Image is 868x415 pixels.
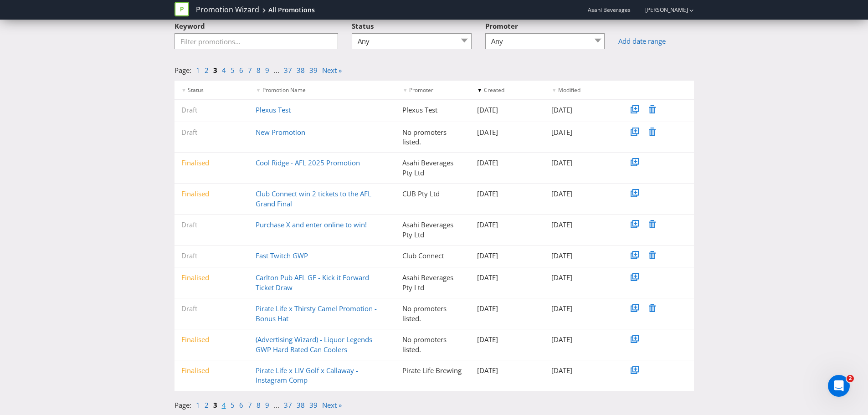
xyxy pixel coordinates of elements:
iframe: Intercom live chat [828,375,850,397]
a: 37 [284,400,292,410]
div: [DATE] [470,189,545,199]
span: ▼ [477,86,483,94]
div: [DATE] [544,251,619,261]
span: 2 [847,375,854,382]
a: New Promotion [256,128,305,137]
a: 7 [248,66,252,75]
a: 5 [231,66,235,75]
a: 39 [309,400,318,410]
span: Status [352,21,374,31]
div: Pirate Life Brewing [395,366,470,375]
a: 3 [213,66,217,75]
div: [DATE] [544,273,619,282]
a: 4 [222,400,226,410]
div: Finalised [175,189,249,199]
a: Plexus Test [256,105,291,114]
a: 8 [257,400,261,410]
a: Pirate Life x Thirsty Camel Promotion - Bonus Hat [256,304,377,323]
li: ... [274,400,284,410]
li: ... [274,66,284,75]
div: Finalised [175,158,249,168]
a: Cool Ridge - AFL 2025 Promotion [256,158,360,167]
div: Asahi Beverages Pty Ltd [395,220,470,240]
div: [DATE] [470,105,545,115]
div: [DATE] [470,128,545,137]
div: No promoters listed. [395,335,470,354]
div: [DATE] [544,335,619,344]
a: Next » [322,400,342,410]
span: Promoter [409,86,433,94]
a: 3 [213,400,217,410]
a: 38 [297,66,305,75]
a: 5 [231,400,235,410]
a: 38 [297,400,305,410]
div: [DATE] [470,220,545,230]
span: Page: [175,400,191,410]
div: [DATE] [544,366,619,375]
span: Status [188,86,204,94]
a: 1 [196,400,200,410]
span: Page: [175,66,191,75]
a: 8 [257,66,261,75]
div: [DATE] [544,189,619,199]
a: [PERSON_NAME] [636,6,688,14]
a: Promotion Wizard [196,5,259,15]
a: Fast Twitch GWP [256,251,308,260]
span: ▼ [551,86,557,94]
a: 6 [239,400,243,410]
a: Add date range [618,36,693,46]
span: ▼ [402,86,408,94]
div: [DATE] [544,158,619,168]
div: All Promotions [268,5,315,15]
a: (Advertising Wizard) - Liquor Legends GWP Hard Rated Can Coolers [256,335,372,354]
div: [DATE] [470,366,545,375]
div: Draft [175,128,249,137]
a: 39 [309,66,318,75]
div: [DATE] [544,220,619,230]
a: 6 [239,66,243,75]
div: [DATE] [544,304,619,313]
div: [DATE] [544,105,619,115]
div: [DATE] [470,273,545,282]
div: Club Connect [395,251,470,261]
a: 9 [265,66,269,75]
span: Asahi Beverages [588,6,631,14]
div: Asahi Beverages Pty Ltd [395,158,470,178]
div: [DATE] [470,335,545,344]
a: 37 [284,66,292,75]
a: 7 [248,400,252,410]
div: Draft [175,304,249,313]
div: Draft [175,251,249,261]
input: Filter promotions... [175,33,339,49]
div: Finalised [175,335,249,344]
div: No promoters listed. [395,304,470,323]
a: 9 [265,400,269,410]
div: [DATE] [470,304,545,313]
div: No promoters listed. [395,128,470,147]
a: 4 [222,66,226,75]
div: [DATE] [544,128,619,137]
span: ▼ [181,86,187,94]
div: Draft [175,220,249,230]
span: ▼ [256,86,261,94]
a: Next » [322,66,342,75]
a: 1 [196,66,200,75]
a: 2 [205,400,209,410]
span: Modified [558,86,580,94]
a: Carlton Pub AFL GF - Kick it Forward Ticket Draw [256,273,369,292]
div: CUB Pty Ltd [395,189,470,199]
a: Club Connect win 2 tickets to the AFL Grand Final [256,189,371,208]
a: Pirate Life x LIV Golf x Callaway - Instagram Comp [256,366,358,384]
a: Purchase X and enter online to win! [256,220,367,229]
div: Finalised [175,273,249,282]
div: Asahi Beverages Pty Ltd [395,273,470,292]
span: Promotion Name [262,86,306,94]
div: [DATE] [470,158,545,168]
div: Plexus Test [395,105,470,115]
div: [DATE] [470,251,545,261]
a: 2 [205,66,209,75]
span: Promoter [485,21,518,31]
div: Draft [175,105,249,115]
span: Created [484,86,504,94]
div: Finalised [175,366,249,375]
